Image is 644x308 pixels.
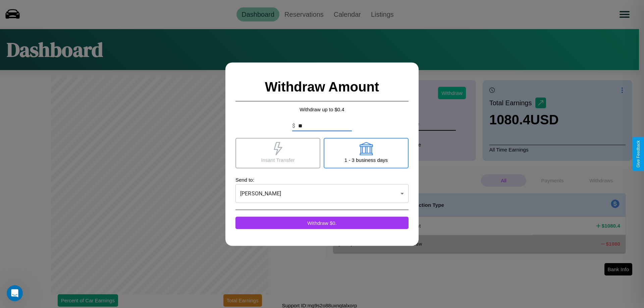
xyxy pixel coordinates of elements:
p: Send to: [235,175,409,184]
div: [PERSON_NAME] [235,184,409,203]
p: $ [292,122,295,130]
button: Withdraw $0. [235,217,409,229]
p: Insant Transfer [261,155,294,164]
h2: Withdraw Amount [235,72,409,101]
div: Give Feedback [636,140,641,168]
p: Withdraw up to $ 0.4 [235,105,409,114]
p: 1 - 3 business days [344,155,388,164]
iframe: Intercom live chat [7,285,23,301]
